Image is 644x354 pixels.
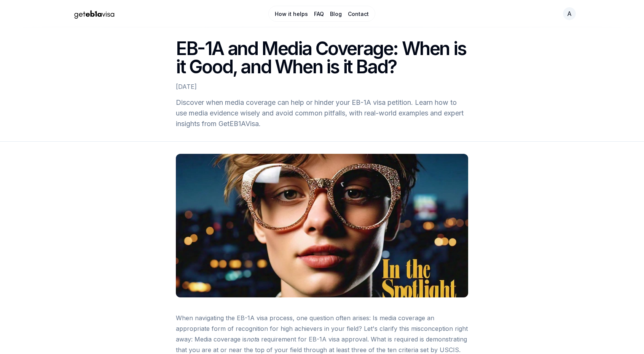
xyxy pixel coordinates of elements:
[567,9,572,18] span: a
[330,10,342,18] a: Blog
[268,6,375,22] nav: Main
[68,7,121,21] img: geteb1avisa logo
[176,97,468,129] h2: Discover when media coverage can help or hinder your EB-1A visa petition. Learn how to use media ...
[176,154,468,297] img: Cover Image for EB-1A and Media Coverage: When is it Good, and When is it Bad?
[247,335,256,343] em: not
[314,10,324,18] a: FAQ
[176,83,197,90] time: [DATE]
[275,10,308,18] a: How it helps
[348,10,369,18] a: Contact
[68,7,237,21] a: Home Page
[176,40,468,76] h1: EB-1A and Media Coverage: When is it Good, and When is it Bad?
[563,7,576,21] button: Open your profile menu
